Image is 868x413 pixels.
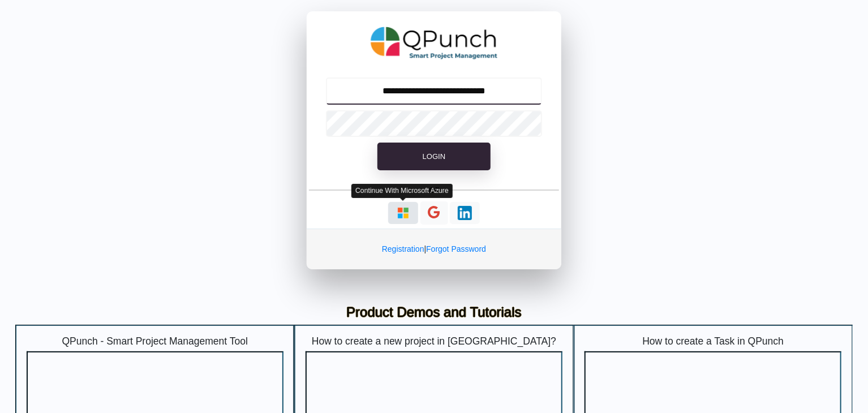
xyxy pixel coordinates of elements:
button: Login [377,143,491,171]
a: Registration [382,244,424,253]
img: QPunch [371,23,498,63]
h5: How to create a new project in [GEOGRAPHIC_DATA]? [306,335,562,347]
span: Login [423,152,445,161]
img: Loading... [396,206,410,220]
div: | [307,229,561,269]
button: Continue With LinkedIn [450,202,480,224]
div: Continue With Microsoft Azure [351,184,453,198]
a: Forgot Password [426,244,486,253]
h3: Product Demos and Tutorials [24,304,844,321]
button: Continue With Google [420,201,448,225]
h5: How to create a Task in QPunch [585,335,841,347]
h5: QPunch - Smart Project Management Tool [27,335,283,347]
img: Loading... [458,206,472,220]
